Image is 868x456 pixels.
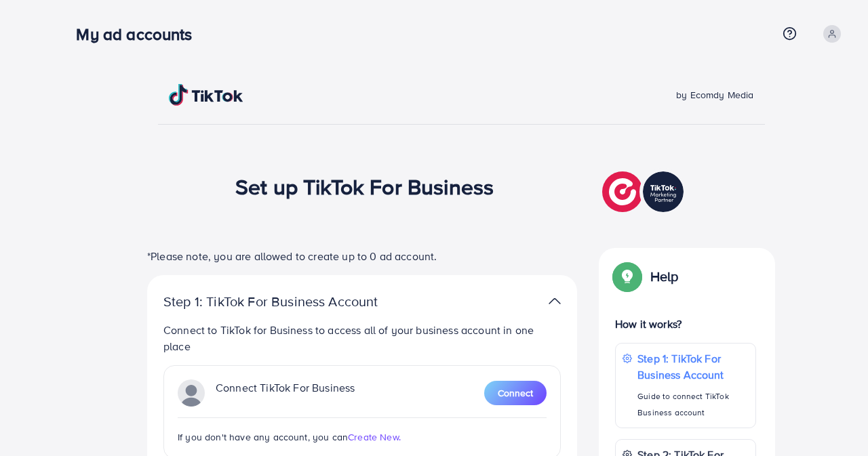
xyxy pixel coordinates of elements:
p: *Please note, you are allowed to create up to 0 ad account. [147,248,577,264]
img: TikTok partner [549,291,561,311]
img: TikTok partner [602,168,687,215]
h1: Set up TikTok For Business [235,173,494,199]
p: Step 1: TikTok For Business Account [637,350,749,383]
h3: My ad accounts [76,24,203,44]
p: Guide to connect TikTok Business account [637,388,749,421]
p: How it works? [615,316,756,332]
img: Popup guide [615,264,639,289]
p: Step 1: TikTok For Business Account [163,293,421,310]
span: by Ecomdy Media [676,88,753,102]
img: TikTok [169,84,243,106]
p: Help [650,268,679,285]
